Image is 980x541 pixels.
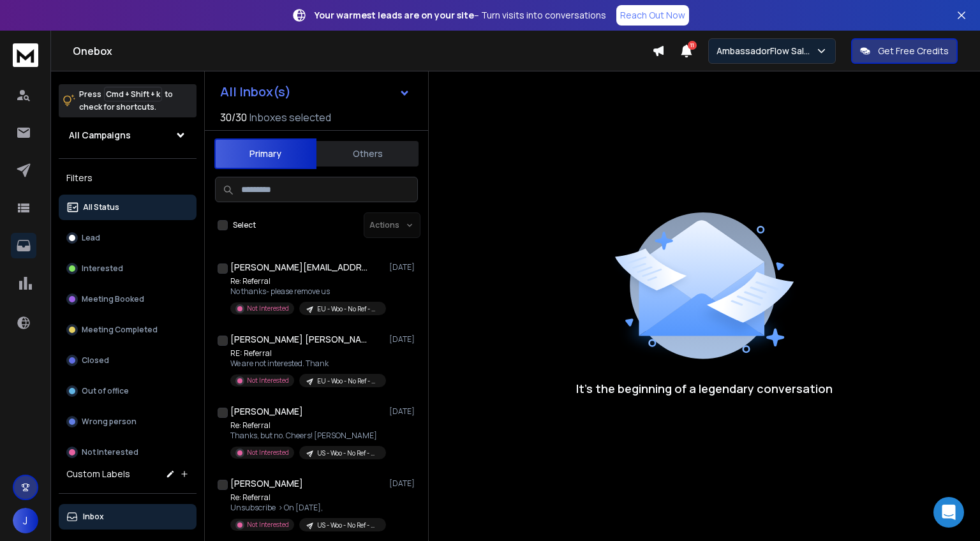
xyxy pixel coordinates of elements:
p: Out of office [82,386,129,396]
h1: [PERSON_NAME][EMAIL_ADDRESS][DOMAIN_NAME] [230,261,371,274]
button: Interested [59,256,197,281]
h1: [PERSON_NAME] [230,477,303,490]
p: Get Free Credits [878,45,949,57]
p: Re: Referral [230,493,383,503]
p: Not Interested [247,304,289,313]
p: Reach Out Now [620,9,685,22]
p: Meeting Booked [82,294,144,304]
p: [DATE] [389,262,418,272]
button: All Inbox(s) [210,79,420,105]
p: [DATE] [389,334,418,345]
div: Open Intercom Messenger [933,497,964,528]
h1: All Campaigns [69,129,131,142]
p: Inbox [83,512,104,522]
p: Lead [82,233,100,243]
p: [DATE] [389,478,418,489]
h3: Filters [59,169,197,187]
button: Wrong person [59,409,197,434]
img: logo [13,43,38,67]
button: Lead [59,225,197,251]
p: RE: Referral [230,348,383,359]
button: All Status [59,195,197,220]
p: Closed [82,355,109,366]
p: Meeting Completed [82,325,158,335]
button: Meeting Booked [59,286,197,312]
h1: Onebox [73,43,652,59]
p: All Status [83,202,119,212]
p: EU - Woo - No Ref - CMO + Founders [317,376,378,386]
h1: [PERSON_NAME] [230,405,303,418]
p: EU - Woo - No Ref - CMO + Founders [317,304,378,314]
h3: Custom Labels [66,468,130,480]
span: 30 / 30 [220,110,247,125]
h3: Inboxes selected [249,110,331,125]
button: Primary [214,138,316,169]
p: We are not interested. Thank [230,359,383,369]
h1: All Inbox(s) [220,85,291,98]
p: Thanks, but no. Cheers! [PERSON_NAME] [230,431,383,441]
p: Unsubscribe > On [DATE], [230,503,383,513]
p: Interested [82,263,123,274]
button: Inbox [59,504,197,530]
p: AmbassadorFlow Sales [716,45,815,57]
button: Closed [59,348,197,373]
p: Not Interested [247,520,289,530]
p: – Turn visits into conversations [315,9,606,22]
button: All Campaigns [59,122,197,148]
p: Not Interested [247,448,289,457]
label: Select [233,220,256,230]
p: No thanks- please remove us [230,286,383,297]
p: Re: Referral [230,276,383,286]
button: J [13,508,38,533]
p: US - Woo - No Ref - CMO + Founders [317,448,378,458]
button: Others [316,140,419,168]
p: [DATE] [389,406,418,417]
p: It’s the beginning of a legendary conversation [576,380,833,397]
p: Re: Referral [230,420,383,431]
p: US - Woo - No Ref - CMO + Founders [317,521,378,530]
button: Meeting Completed [59,317,197,343]
p: Not Interested [247,376,289,385]
p: Wrong person [82,417,137,427]
p: Not Interested [82,447,138,457]
span: Cmd + Shift + k [104,87,162,101]
a: Reach Out Now [616,5,689,26]
span: 11 [688,41,697,50]
p: Press to check for shortcuts. [79,88,173,114]
button: Not Interested [59,440,197,465]
h1: [PERSON_NAME] [PERSON_NAME] [230,333,371,346]
button: Out of office [59,378,197,404]
button: Get Free Credits [851,38,958,64]
strong: Your warmest leads are on your site [315,9,474,21]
